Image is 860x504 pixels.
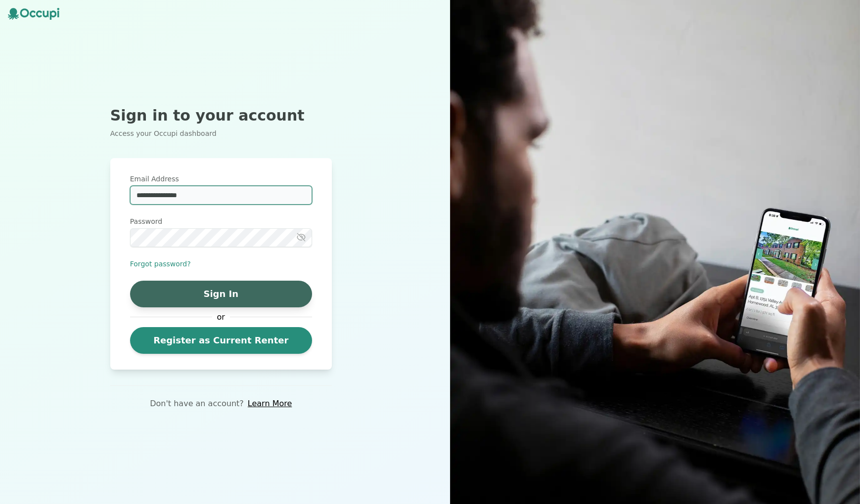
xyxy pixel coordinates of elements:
button: Forgot password? [130,259,191,269]
p: Don't have an account? [150,398,244,410]
a: Learn More [248,398,292,410]
span: or [212,311,230,323]
label: Email Address [130,174,312,184]
a: Register as Current Renter [130,327,312,354]
h2: Sign in to your account [110,107,332,125]
p: Access your Occupi dashboard [110,128,332,138]
button: Sign In [130,281,312,307]
label: Password [130,216,312,226]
